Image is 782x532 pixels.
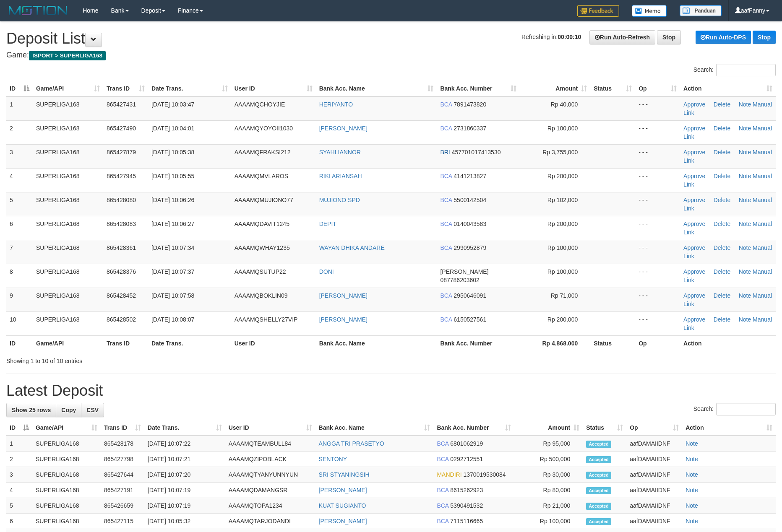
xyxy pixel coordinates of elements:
td: aafDAMAIIDNF [626,436,682,452]
th: Action: activate to sort column ascending [680,81,776,96]
th: Date Trans. [148,335,231,351]
a: Note [739,268,751,275]
span: Accepted [586,487,611,494]
th: Status: activate to sort column ascending [583,420,626,436]
td: aafDAMAIIDNF [626,498,682,514]
a: Manual Link [683,149,772,164]
th: Amount: activate to sort column ascending [520,81,590,96]
a: Manual Link [683,268,772,283]
th: Game/API: activate to sort column ascending [32,420,101,436]
span: [DATE] 10:08:07 [151,316,194,323]
span: BRI [440,149,450,156]
td: AAAAMQZIPOBLACK [225,452,315,467]
th: Op [635,335,680,351]
a: SRI STYANINGSIH [319,471,370,478]
span: 865427490 [107,125,136,132]
td: - - - [635,120,680,144]
td: 9 [6,288,33,311]
a: Note [686,471,698,478]
th: ID: activate to sort column descending [6,81,33,96]
span: AAAAMQSUTUP22 [235,268,286,275]
a: Approve [683,268,705,275]
a: Approve [683,316,705,323]
span: AAAAMQSHELLY27VIP [235,316,298,323]
span: Accepted [586,456,611,463]
a: HERIYANTO [319,101,353,108]
span: [DATE] 10:05:38 [151,149,194,156]
span: Copy 4141213827 to clipboard [454,173,486,179]
span: ISPORT > SUPERLIGA168 [29,51,106,60]
a: [PERSON_NAME] [319,292,368,299]
td: Rp 30,000 [514,467,583,483]
th: Bank Acc. Number [437,335,520,351]
a: Copy [56,403,81,417]
td: 7 [6,240,33,264]
td: - - - [635,168,680,192]
td: SUPERLIGA168 [33,240,103,264]
span: Copy 6801062919 to clipboard [450,440,483,447]
span: Copy 457701017413530 to clipboard [452,149,501,156]
th: Bank Acc. Name: activate to sort column ascending [315,420,434,436]
th: Game/API: activate to sort column ascending [33,81,103,96]
th: Op: activate to sort column ascending [626,420,682,436]
a: Note [686,518,698,524]
a: Approve [683,101,705,108]
td: [DATE] 10:07:19 [144,498,225,514]
span: Rp 200,000 [547,173,578,179]
a: Approve [683,221,705,227]
span: AAAAMQBOKLIN09 [235,292,288,299]
td: - - - [635,216,680,240]
span: Rp 71,000 [551,292,578,299]
a: Manual Link [683,316,772,331]
td: 5 [6,498,32,514]
a: Delete [714,221,730,227]
img: Button%20Memo.svg [632,5,667,17]
th: Bank Acc. Name [316,335,437,351]
a: Note [739,221,751,227]
span: BCA [437,518,448,524]
td: AAAAMQTOPA1234 [225,498,315,514]
span: 865427879 [107,149,136,156]
a: Delete [714,173,730,179]
span: 865428083 [107,221,136,227]
span: Copy 2731860337 to clipboard [454,125,486,132]
th: User ID [231,335,316,351]
a: Manual Link [683,292,772,307]
th: Date Trans.: activate to sort column ascending [148,81,231,96]
td: - - - [635,192,680,216]
span: Accepted [586,518,611,525]
span: Copy 7891473820 to clipboard [454,101,486,108]
a: KUAT SUGIANTO [319,502,366,509]
span: [DATE] 10:05:55 [151,173,194,179]
td: aafDAMAIIDNF [626,452,682,467]
span: [PERSON_NAME] [440,268,488,275]
a: SYAHLIANNOR [319,149,361,156]
a: Delete [714,316,730,323]
th: Amount: activate to sort column ascending [514,420,583,436]
td: [DATE] 10:07:20 [144,467,225,483]
span: Rp 200,000 [547,221,578,227]
td: 865426659 [101,498,144,514]
span: Copy 0292712551 to clipboard [450,456,483,462]
span: Rp 40,000 [551,101,578,108]
img: MOTION_logo.png [6,4,70,17]
td: - - - [635,96,680,121]
span: 865427945 [107,173,136,179]
td: 1 [6,96,33,121]
a: Delete [714,125,730,132]
td: SUPERLIGA168 [32,436,101,452]
td: Rp 21,000 [514,498,583,514]
a: Approve [683,197,705,203]
td: 8 [6,264,33,288]
a: Note [739,125,751,132]
a: Delete [714,268,730,275]
td: SUPERLIGA168 [33,144,103,168]
span: BCA [440,197,452,203]
span: BCA [440,244,452,251]
a: Manual Link [683,173,772,188]
span: BCA [440,125,452,132]
td: - - - [635,311,680,335]
a: Delete [714,101,730,108]
a: Note [739,292,751,299]
td: 865427115 [101,514,144,529]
